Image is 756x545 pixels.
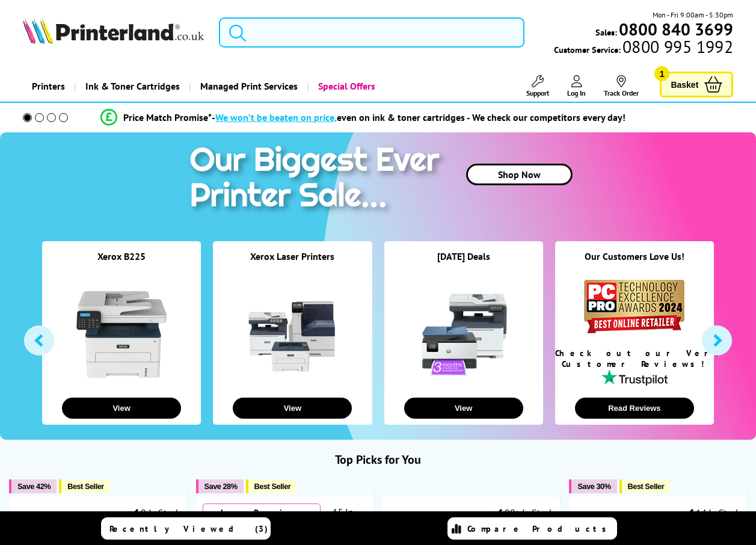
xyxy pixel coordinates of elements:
[555,250,714,277] div: Our Customers Love Us!
[196,479,244,493] button: Save 28%
[526,75,549,97] a: Support
[23,71,74,102] a: Printers
[619,479,671,493] button: Best Seller
[109,523,268,534] span: Recently Viewed (3)
[74,71,189,102] a: Ink & Toner Cartridges
[575,398,694,419] button: Read Reviews
[466,164,573,185] a: Shop Now
[617,23,733,35] a: 0800 840 3699
[619,18,733,40] b: 0800 840 3699
[204,482,238,491] span: Save 28%
[671,76,698,93] span: Basket
[212,111,625,123] div: - even on ink & toner cartridges - We check our competitors every day!
[246,479,297,493] button: Best Seller
[621,41,733,52] span: 0800 995 1992
[215,111,337,123] span: We won’t be beaten on price,
[17,482,51,491] span: Save 42%
[23,18,204,46] a: Printerland Logo
[254,482,291,491] span: Best Seller
[577,482,610,491] span: Save 30%
[554,41,733,55] span: Customer Service:
[604,75,639,97] a: Track Order
[189,71,307,102] a: Managed Print Services
[6,107,721,128] li: modal_Promise
[9,479,57,493] button: Save 42%
[62,398,181,419] button: View
[526,88,549,97] span: Support
[59,479,110,493] button: Best Seller
[567,75,586,97] a: Log In
[384,250,543,277] div: [DATE] Deals
[203,503,321,532] div: Low Running Costs
[447,517,617,540] a: Compare Products
[123,111,212,123] span: Price Match Promise*
[321,506,367,530] div: 15 In Stock
[660,72,733,97] a: Basket 1
[654,66,669,81] span: 1
[404,398,523,419] button: View
[101,517,271,540] a: Recently Viewed (3)
[97,250,146,262] a: Xerox B225
[67,482,104,491] span: Best Seller
[493,507,554,519] div: 99+ In Stock
[595,26,617,38] span: Sales:
[233,398,352,419] button: View
[628,482,665,491] span: Best Seller
[567,88,586,97] span: Log In
[555,348,714,369] div: Check out our Verified Customer Reviews!
[129,507,180,519] div: 9 In Stock
[250,250,334,262] a: Xerox Laser Printers
[307,71,384,102] a: Special Offers
[653,9,733,20] span: Mon - Fri 9:00am - 5:30pm
[569,479,616,493] button: Save 30%
[467,523,613,534] span: Compare Products
[684,507,740,519] div: 14 In Stock
[23,18,204,44] img: Printerland Logo
[183,132,452,227] img: printer sale
[85,71,180,102] span: Ink & Toner Cartridges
